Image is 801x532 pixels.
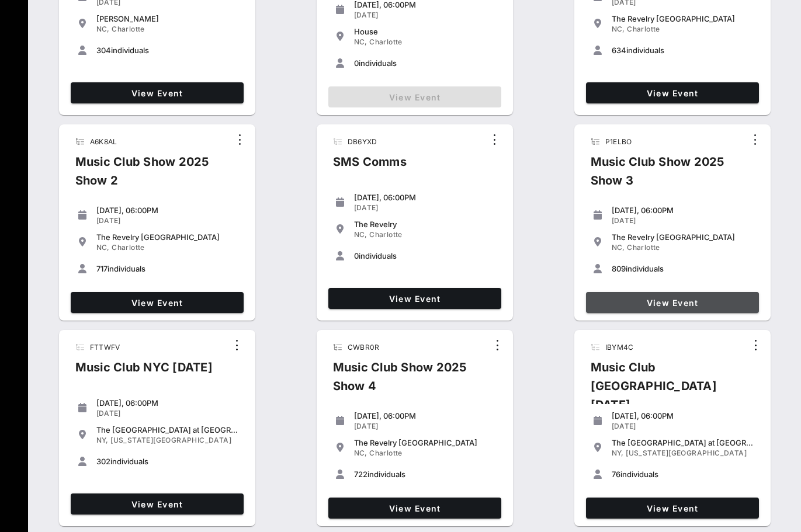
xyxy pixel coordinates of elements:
span: 717 [96,264,108,273]
span: View Event [333,294,497,304]
div: SMS Comms [324,152,416,180]
span: View Event [75,88,239,98]
span: View Event [591,298,754,308]
a: View Event [586,498,759,519]
a: View Event [328,498,501,519]
span: 634 [612,46,626,55]
span: DB6YXD [348,137,377,146]
div: The Revelry [354,220,497,229]
div: [PERSON_NAME] [96,14,239,23]
span: NC, [612,243,625,252]
div: individuals [612,470,754,479]
div: The [GEOGRAPHIC_DATA] at [GEOGRAPHIC_DATA] [612,438,754,447]
span: Charlotte [369,37,403,46]
div: House [354,27,497,36]
div: [DATE], 06:00PM [354,411,497,420]
div: individuals [96,264,239,273]
div: [DATE] [354,203,497,213]
span: [US_STATE][GEOGRAPHIC_DATA] [110,436,231,444]
div: [DATE] [354,422,497,431]
span: NC, [612,25,625,33]
div: Music Club [GEOGRAPHIC_DATA] [DATE] [581,358,746,423]
div: The [GEOGRAPHIC_DATA] at [GEOGRAPHIC_DATA] [96,425,239,434]
span: Charlotte [369,230,403,239]
a: View Event [586,82,759,103]
span: View Event [333,503,497,513]
span: 0 [354,251,359,260]
span: A6K8AL [90,137,117,146]
span: P1ELBO [605,137,632,146]
div: The Revelry [GEOGRAPHIC_DATA] [612,232,754,242]
span: NC, [96,25,110,33]
span: NC, [354,448,367,457]
span: NC, [96,243,110,252]
div: individuals [96,46,239,55]
span: View Event [75,298,239,308]
div: Music Club NYC [DATE] [66,358,222,386]
span: 0 [354,58,359,68]
a: View Event [586,292,759,313]
span: IBYM4C [605,343,634,352]
span: Charlotte [627,25,660,33]
span: Charlotte [112,25,145,33]
span: 304 [96,46,111,55]
div: [DATE] [96,216,239,225]
span: FTTWFV [90,343,120,352]
div: Music Club Show 2025 Show 3 [581,152,745,199]
a: View Event [71,493,244,514]
div: [DATE], 06:00PM [96,398,239,408]
div: [DATE], 06:00PM [612,206,754,215]
span: 76 [612,470,620,479]
span: NC, [354,37,367,46]
span: 809 [612,264,626,273]
div: [DATE], 06:00PM [354,193,497,202]
div: [DATE] [612,422,754,431]
span: NC, [354,230,367,239]
span: NY, [612,448,624,457]
span: 302 [96,457,110,466]
div: The Revelry [GEOGRAPHIC_DATA] [612,14,754,23]
a: View Event [71,292,244,313]
div: individuals [612,264,754,273]
span: 722 [354,470,367,479]
div: Music Club Show 2025 Show 4 [324,358,488,405]
span: Charlotte [112,243,145,252]
a: View Event [71,82,244,103]
div: Music Club Show 2025 Show 2 [66,152,230,199]
div: individuals [612,46,754,55]
span: Charlotte [627,243,660,252]
div: The Revelry [GEOGRAPHIC_DATA] [354,438,497,447]
span: View Event [75,499,239,509]
span: Charlotte [369,448,403,457]
div: [DATE] [612,216,754,225]
a: View Event [328,288,501,309]
span: [US_STATE][GEOGRAPHIC_DATA] [626,448,747,457]
span: NY, [96,436,109,444]
div: [DATE], 06:00PM [96,206,239,215]
div: individuals [354,58,497,68]
span: CWBR0R [348,343,380,352]
div: individuals [354,251,497,260]
div: individuals [354,470,497,479]
div: [DATE], 06:00PM [612,411,754,420]
span: View Event [591,503,754,513]
span: View Event [591,88,754,98]
div: [DATE] [96,409,239,418]
div: individuals [96,457,239,466]
div: [DATE] [354,11,497,20]
div: The Revelry [GEOGRAPHIC_DATA] [96,232,239,242]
